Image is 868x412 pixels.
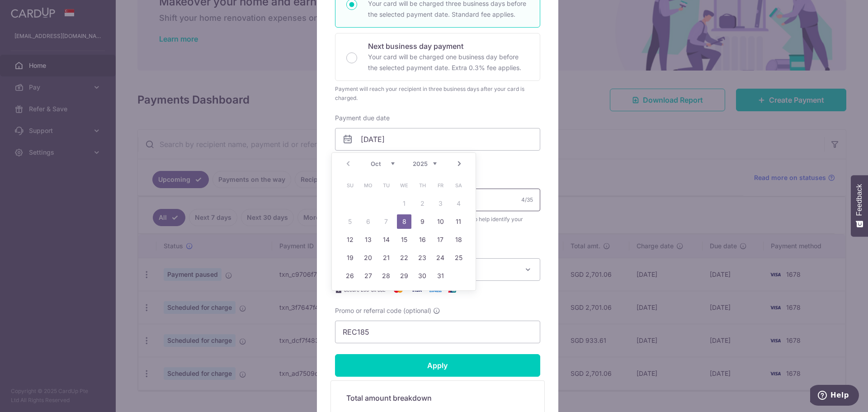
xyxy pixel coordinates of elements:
[415,269,429,283] a: 30
[415,178,429,193] span: Thursday
[343,269,357,283] a: 26
[343,251,357,265] a: 19
[335,85,540,103] div: Payment will reach your recipient in three business days after your card is charged.
[415,214,429,229] a: 9
[397,269,411,283] a: 29
[433,269,448,283] a: 31
[361,269,375,283] a: 27
[379,232,393,247] a: 14
[433,251,448,265] a: 24
[810,385,859,407] iframe: Opens a widget where you can find more information
[346,393,529,403] h5: Total amount breakdown
[397,214,411,229] a: 8
[368,52,529,73] p: Your card will be charged one business day before the selected payment date. Extra 0.3% fee applies.
[368,41,529,52] p: Next business day payment
[454,158,465,169] a: Next
[451,214,466,229] a: 11
[361,232,375,247] a: 13
[379,269,393,283] a: 28
[433,214,448,229] a: 10
[343,232,357,247] a: 12
[397,232,411,247] a: 15
[851,175,868,237] button: Feedback - Show survey
[397,251,411,265] a: 22
[361,178,375,193] span: Monday
[335,306,431,315] span: Promo or referral code (optional)
[433,178,448,193] span: Friday
[335,128,540,151] input: DD / MM / YYYY
[521,195,533,204] div: 4/35
[335,114,390,123] label: Payment due date
[397,178,411,193] span: Wednesday
[451,251,466,265] a: 25
[451,178,466,193] span: Saturday
[415,232,429,247] a: 16
[379,251,393,265] a: 21
[451,232,466,247] a: 18
[361,251,375,265] a: 20
[415,251,429,265] a: 23
[855,184,863,216] span: Feedback
[379,178,393,193] span: Tuesday
[433,232,448,247] a: 17
[343,178,357,193] span: Sunday
[335,354,540,377] input: Apply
